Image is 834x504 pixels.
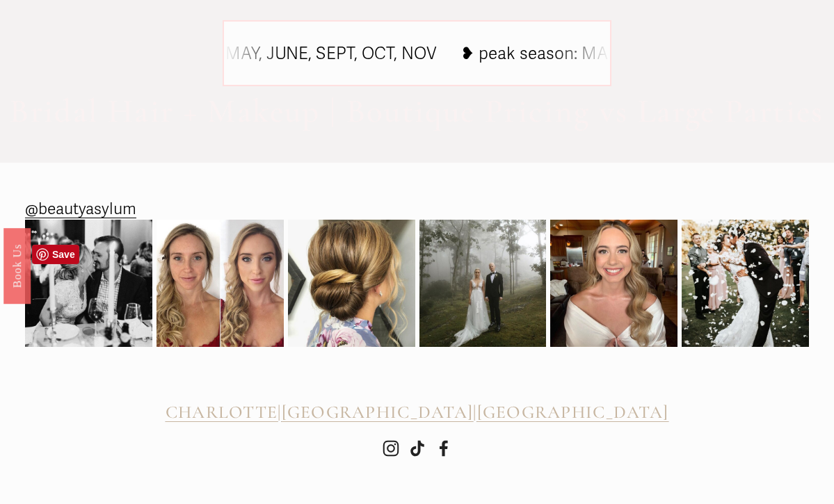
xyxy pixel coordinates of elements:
[682,204,809,363] img: 2020 didn&rsquo;t stop this wedding celebration! 🎊😍🎉 @beautyasylum_atlanta #beautyasylum @bridal_...
[282,401,474,423] span: [GEOGRAPHIC_DATA]
[166,401,278,423] span: CHARLOTTE
[477,401,669,423] span: [GEOGRAPHIC_DATA]
[10,91,824,131] span: Bridal Hair + Makeup | Boutique Pricing vs Large Parties
[25,195,136,224] a: @beautyasylum
[278,401,281,423] span: |
[25,220,152,347] img: Rehearsal dinner vibes from Raleigh, NC. We added a subtle braid at the top before we created her...
[550,220,677,347] img: Going into the wedding weekend with some bridal inspo for ya! 💫 @beautyasylum_charlotte #beautyas...
[166,402,278,423] a: CHARLOTTE
[409,440,426,457] a: TikTok
[383,440,399,457] a: Instagram
[477,402,669,423] a: [GEOGRAPHIC_DATA]
[157,220,284,347] img: It&rsquo;s been a while since we&rsquo;ve shared a before and after! Subtle makeup &amp; romantic...
[419,220,547,347] img: Picture perfect 💫 @beautyasylum_charlotte @apryl_naylor_makeup #beautyasylum_apryl @uptownfunkyou...
[20,43,437,64] tspan: ❥ peak season: MAR, APR, MAY, JUNE, SEPT, OCT, NOV
[435,440,452,457] a: Facebook
[288,208,415,359] img: So much pretty from this weekend! Here&rsquo;s one from @beautyasylum_charlotte #beautyasylum @up...
[3,227,31,303] a: Book Us
[32,245,79,264] a: Pin it!
[473,401,476,423] span: |
[282,402,474,423] a: [GEOGRAPHIC_DATA]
